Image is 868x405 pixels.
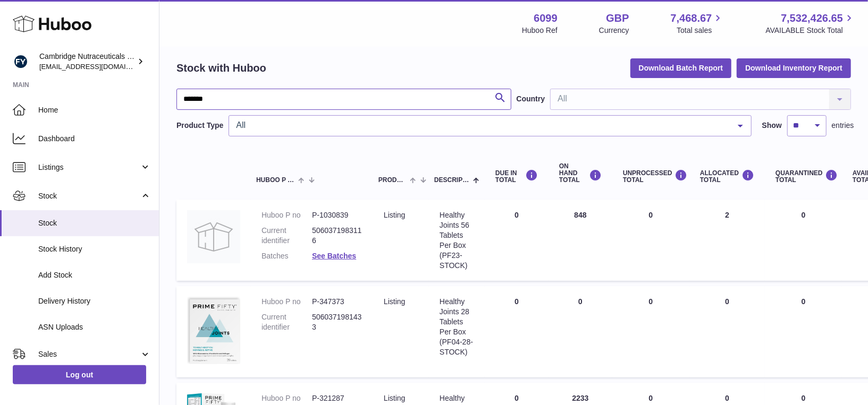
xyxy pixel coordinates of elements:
[38,191,140,201] span: Stock
[802,297,806,306] span: 0
[549,200,612,281] td: 848
[802,211,806,219] span: 0
[485,286,549,377] td: 0
[606,11,629,25] strong: GBP
[38,296,151,306] span: Delivery History
[534,11,558,25] strong: 6099
[700,169,754,184] div: ALLOCATED Total
[599,25,629,36] div: Currency
[440,297,474,357] div: Healthy Joints 28 Tablets Per Box (PF04-28-STOCK)
[781,11,843,25] span: 7,532,426.65
[187,297,240,364] img: product image
[630,58,732,77] button: Download Batch Report
[13,54,29,70] img: huboo@camnutra.com
[262,226,312,246] dt: Current identifier
[39,51,135,72] div: Cambridge Nutraceuticals Ltd
[233,120,729,131] span: All
[262,393,312,403] dt: Huboo P no
[38,162,140,173] span: Listings
[440,210,474,270] div: Healthy Joints 56 Tablets Per Box (PF23-STOCK)
[384,394,405,402] span: listing
[312,393,363,403] dd: P-321287
[559,163,602,184] div: ON HAND Total
[765,11,855,36] a: 7,532,426.65 AVAILABLE Stock Total
[312,210,363,220] dd: P-1030839
[671,11,724,36] a: 7,468.67 Total sales
[737,58,851,77] button: Download Inventory Report
[689,286,765,377] td: 0
[517,94,545,104] label: Country
[802,394,806,402] span: 0
[671,11,712,25] span: 7,468.67
[38,270,151,280] span: Add Stock
[378,177,407,184] span: Product Type
[485,200,549,281] td: 0
[38,218,151,228] span: Stock
[256,177,296,184] span: Huboo P no
[38,244,151,254] span: Stock History
[176,61,266,75] h2: Stock with Huboo
[776,169,831,184] div: QUARANTINED Total
[38,349,140,359] span: Sales
[495,169,538,184] div: DUE IN TOTAL
[13,365,146,384] a: Log out
[612,286,689,377] td: 0
[312,312,363,332] dd: 5060371981433
[38,105,151,115] span: Home
[689,200,765,281] td: 2
[832,120,854,131] span: entries
[187,210,240,263] img: product image
[262,312,312,332] dt: Current identifier
[312,226,363,246] dd: 5060371983116
[612,200,689,281] td: 0
[765,25,855,36] span: AVAILABLE Stock Total
[384,211,405,219] span: listing
[38,134,151,144] span: Dashboard
[522,25,558,36] div: Huboo Ref
[262,297,312,307] dt: Huboo P no
[262,251,312,261] dt: Batches
[38,322,151,332] span: ASN Uploads
[434,177,470,184] span: Description
[312,297,363,307] dd: P-347373
[384,297,405,306] span: listing
[176,120,223,131] label: Product Type
[549,286,612,377] td: 0
[677,25,724,36] span: Total sales
[39,62,156,71] span: [EMAIL_ADDRESS][DOMAIN_NAME]
[312,252,356,260] a: See Batches
[623,169,679,184] div: UNPROCESSED Total
[762,120,782,131] label: Show
[262,210,312,220] dt: Huboo P no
